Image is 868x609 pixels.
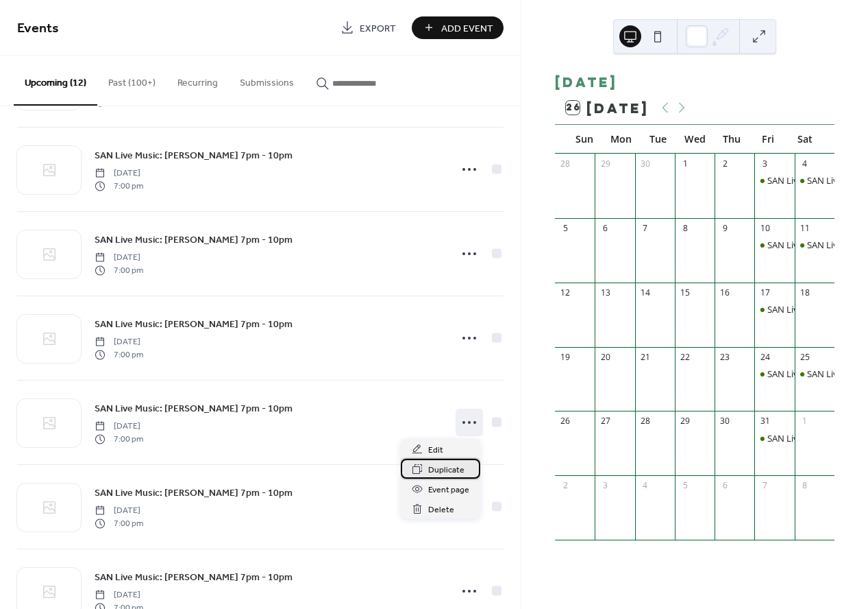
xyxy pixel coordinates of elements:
[750,125,787,153] div: Fri
[759,158,771,169] div: 3
[95,348,143,361] span: 7:00 pm
[428,503,454,517] span: Delete
[599,222,611,234] div: 6
[719,287,731,298] div: 16
[680,416,691,427] div: 29
[799,158,810,169] div: 4
[95,420,143,433] span: [DATE]
[754,303,794,315] div: SAN Live Music: Dey Shaka 7pm - 10pm
[95,180,143,192] span: 7:00 pm
[95,316,293,332] a: SAN Live Music: [PERSON_NAME] 7pm - 10pm
[799,287,810,298] div: 18
[759,222,771,234] div: 10
[719,416,731,427] div: 30
[759,351,771,363] div: 24
[680,351,691,363] div: 22
[560,158,571,169] div: 28
[95,336,143,348] span: [DATE]
[95,486,293,501] span: SAN Live Music: [PERSON_NAME] 7pm - 10pm
[676,125,713,153] div: Wed
[713,125,750,153] div: Thu
[95,402,293,416] span: SAN Live Music: [PERSON_NAME] 7pm - 10pm
[639,222,651,234] div: 7
[639,416,651,427] div: 28
[229,56,305,104] button: Submissions
[560,480,571,492] div: 2
[786,125,823,153] div: Sat
[95,401,293,416] a: SAN Live Music: [PERSON_NAME] 7pm - 10pm
[719,351,731,363] div: 23
[603,125,640,153] div: Mon
[795,368,834,380] div: SAN Live Music: David Townsley 7pm - 10pm
[17,15,59,42] span: Events
[799,222,810,234] div: 11
[759,416,771,427] div: 31
[799,480,810,492] div: 8
[599,480,611,492] div: 3
[680,222,691,234] div: 8
[95,433,143,445] span: 7:00 pm
[441,21,493,36] span: Add Event
[560,351,571,363] div: 19
[799,416,810,427] div: 1
[599,158,611,169] div: 29
[639,158,651,169] div: 30
[680,287,691,298] div: 15
[555,73,834,91] div: [DATE]
[14,56,97,106] button: Upcoming (12)
[95,233,293,248] span: SAN Live Music: [PERSON_NAME] 7pm - 10pm
[95,589,143,601] span: [DATE]
[97,56,166,104] button: Past (100+)
[560,287,571,298] div: 12
[754,174,794,187] div: SAN Live Music: David Townsley 7pm - 10pm
[639,287,651,298] div: 14
[599,351,611,363] div: 20
[95,252,143,264] span: [DATE]
[719,158,731,169] div: 2
[639,480,651,492] div: 4
[95,318,293,332] span: SAN Live Music: [PERSON_NAME] 7pm - 10pm
[95,505,143,517] span: [DATE]
[599,287,611,298] div: 13
[95,147,293,163] a: SAN Live Music: [PERSON_NAME] 7pm - 10pm
[95,517,143,529] span: 7:00 pm
[754,368,794,380] div: SAN Live Music: Layla Brisbois 7pm - 10pm
[95,232,293,248] a: SAN Live Music: [PERSON_NAME] 7pm - 10pm
[754,239,794,251] div: SAN Live Music: Scotty Long 7pm - 10pm
[95,149,293,163] span: SAN Live Music: [PERSON_NAME] 7pm - 10pm
[680,480,691,492] div: 5
[795,239,834,251] div: SAN Live Music: Bailey Callahan 7pm - 10pm
[719,222,731,234] div: 9
[795,174,834,187] div: SAN Live Music: Nick Vick 7pm - 10pm
[640,125,677,153] div: Tue
[566,125,603,153] div: Sun
[95,485,293,501] a: SAN Live Music: [PERSON_NAME] 7pm - 10pm
[412,16,504,39] button: Add Event
[560,222,571,234] div: 5
[95,264,143,276] span: 7:00 pm
[680,158,691,169] div: 1
[95,571,293,585] span: SAN Live Music: [PERSON_NAME] 7pm - 10pm
[599,416,611,427] div: 27
[95,569,293,585] a: SAN Live Music: [PERSON_NAME] 7pm - 10pm
[428,463,464,477] span: Duplicate
[560,416,571,427] div: 26
[759,480,771,492] div: 7
[719,480,731,492] div: 6
[754,432,794,444] div: SAN Live Music: Kaci-Jo Hibbard 7pm - 10pm
[428,443,443,457] span: Edit
[759,287,771,298] div: 17
[799,351,810,363] div: 25
[639,351,651,363] div: 21
[561,97,654,118] button: 26[DATE]
[95,167,143,180] span: [DATE]
[330,16,406,39] a: Export
[360,21,396,36] span: Export
[428,483,469,497] span: Event page
[166,56,229,104] button: Recurring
